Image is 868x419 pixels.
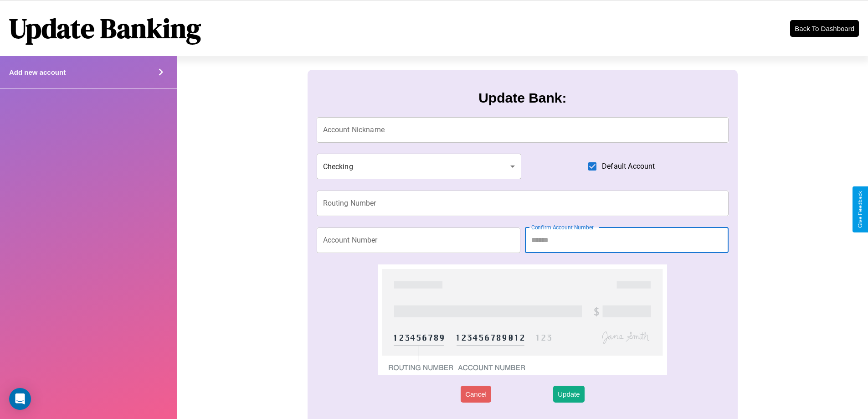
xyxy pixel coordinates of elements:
[9,68,66,76] h4: Add new account
[790,20,859,37] button: Back To Dashboard
[553,386,584,403] button: Update
[461,386,491,403] button: Cancel
[478,90,566,106] h3: Update Bank:
[531,223,594,231] label: Confirm Account Number
[602,161,655,172] span: Default Account
[378,264,667,375] img: check
[857,191,863,228] div: Give Feedback
[9,388,31,410] div: Open Intercom Messenger
[9,10,201,47] h1: Update Banking
[317,154,522,179] div: Checking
